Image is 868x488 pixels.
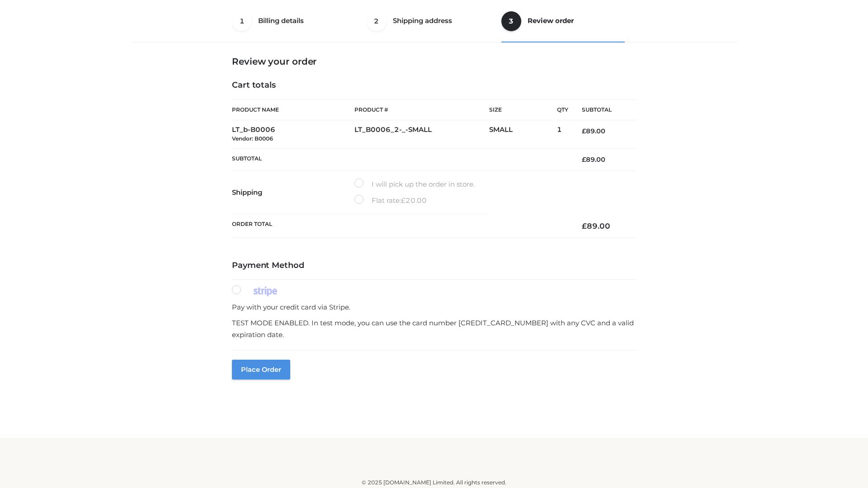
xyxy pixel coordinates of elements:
span: £ [401,196,406,205]
button: Place order [232,360,290,380]
span: £ [582,127,586,135]
small: Vendor: B0006 [232,135,273,142]
th: Size [489,100,552,120]
div: © 2025 [DOMAIN_NAME] Limited. All rights reserved. [134,478,734,487]
p: TEST MODE ENABLED. In test mode, you can use the card number [CREDIT_CARD_NUMBER] with any CVC an... [232,317,636,340]
td: SMALL [489,120,557,149]
span: £ [582,221,587,230]
p: Pay with your credit card via Stripe. [232,301,636,313]
h4: Payment Method [232,261,636,271]
th: Qty [557,99,568,120]
td: 1 [557,120,568,149]
label: I will pick up the order in store. [354,178,475,190]
bdi: 89.00 [582,221,610,230]
h3: Review your order [232,56,636,67]
bdi: 20.00 [401,196,427,205]
span: £ [582,155,586,164]
th: Subtotal [232,148,568,170]
bdi: 89.00 [582,127,605,135]
th: Product Name [232,99,354,120]
th: Product # [354,99,489,120]
td: LT_b-B0006 [232,120,354,149]
th: Order Total [232,214,568,238]
bdi: 89.00 [582,155,605,164]
th: Shipping [232,171,354,214]
h4: Cart totals [232,80,636,90]
label: Flat rate: [354,195,427,206]
td: LT_B0006_2-_-SMALL [354,120,489,149]
th: Subtotal [568,100,636,120]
